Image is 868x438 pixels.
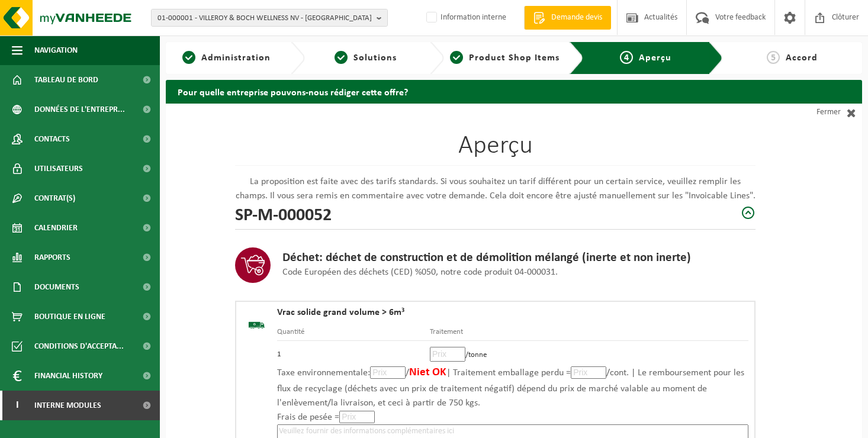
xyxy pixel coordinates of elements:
[166,80,862,103] h2: Pour quelle entreprise pouvons-nous rédiger cette offre?
[339,411,375,423] input: Prix
[370,366,406,379] input: Prix
[430,326,748,341] th: Traitement
[201,53,271,63] span: Administration
[548,12,605,24] span: Demande devis
[157,9,372,27] span: 01-000001 - VILLEROY & BOCH WELLNESS NV - [GEOGRAPHIC_DATA]
[277,326,430,341] th: Quantité
[311,51,420,65] a: 2Solutions
[34,331,124,361] span: Conditions d'accepta...
[729,51,856,65] a: 5Accord
[235,133,756,166] h1: Aperçu
[235,175,756,203] p: La proposition est faite avec des tarifs standards. Si vous souhaitez un tarif différent pour un ...
[409,367,446,378] span: Niet OK
[34,36,78,65] span: Navigation
[235,203,332,223] h2: SP-M-000052
[767,51,780,64] span: 5
[639,53,671,63] span: Aperçu
[756,104,862,121] a: Fermer
[469,53,560,63] span: Product Shop Items
[282,265,691,279] p: Code Européen des déchets (CED) %050, notre code produit 04-000031.
[34,302,105,331] span: Boutique en ligne
[277,365,748,410] p: Taxe environnementale: / | Traitement emballage perdu = /cont. | Le remboursement pour les flux d...
[620,51,633,64] span: 4
[593,51,699,65] a: 4Aperçu
[571,366,606,379] input: Prix
[34,361,102,391] span: Financial History
[335,51,348,64] span: 2
[277,341,430,365] td: 1
[151,9,388,27] button: 01-000001 - VILLEROY & BOCH WELLNESS NV - [GEOGRAPHIC_DATA]
[786,53,818,63] span: Accord
[34,124,70,154] span: Contacts
[34,391,101,420] span: Interne modules
[12,391,22,420] span: I
[34,272,79,302] span: Documents
[34,213,78,243] span: Calendrier
[172,51,281,65] a: 1Administration
[450,51,560,65] a: 3Product Shop Items
[277,410,748,424] p: Frais de pesée =
[277,308,748,317] h4: Vrac solide grand volume > 6m³
[34,183,75,213] span: Contrat(s)
[424,9,506,27] label: Information interne
[242,308,271,343] img: BL-SO-LV.png
[34,243,70,272] span: Rapports
[282,251,691,265] h3: Déchet: déchet de construction et de démolition mélangé (inerte et non inerte)
[430,341,748,365] td: /tonne
[34,154,83,183] span: Utilisateurs
[182,51,195,64] span: 1
[34,65,98,95] span: Tableau de bord
[34,95,125,124] span: Données de l'entrepr...
[524,6,611,30] a: Demande devis
[430,347,465,362] input: Prix
[353,53,397,63] span: Solutions
[450,51,463,64] span: 3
